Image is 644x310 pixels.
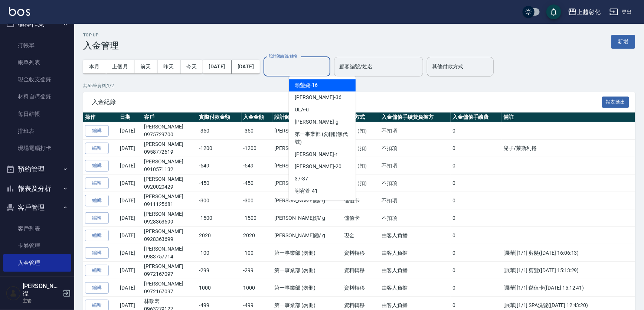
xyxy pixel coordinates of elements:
td: 入金（扣） [342,140,380,157]
td: [DATE] [118,262,142,279]
td: [PERSON_NAME] [142,157,197,174]
td: 資料轉移 [342,244,380,262]
span: [PERSON_NAME] -20 [295,163,341,170]
td: -1200 [197,140,241,157]
th: 入金儲值手續費負擔方 [380,112,451,122]
td: 0 [451,140,501,157]
td: -450 [197,174,241,192]
td: [PERSON_NAME] / Y [272,140,342,157]
td: -549 [242,157,273,174]
td: 0 [451,262,501,279]
td: 兒子/萊斯利捲 [501,140,635,157]
a: 材料自購登錄 [3,88,71,105]
td: 第一事業部 (勿刪) [272,244,342,262]
img: Logo [9,7,30,16]
td: 0 [451,227,501,244]
td: [PERSON_NAME] [142,262,197,279]
td: 第一事業部 (勿刪) [272,279,342,297]
td: -450 [242,174,273,192]
th: 付款方式 [342,112,380,122]
button: 員工及薪資 [3,275,71,294]
p: 0958772619 [144,148,195,156]
button: [DATE] [232,60,260,74]
a: 帳單列表 [3,54,71,71]
td: -100 [197,244,241,262]
button: 新增 [611,35,635,49]
span: 謝宥萱 -41 [295,187,318,195]
a: 每日結帳 [3,105,71,123]
td: [PERSON_NAME] [142,279,197,297]
a: 卡券管理 [3,237,71,254]
td: 儲值卡 [342,209,380,227]
th: 入金金額 [242,112,273,122]
td: 2020 [242,227,273,244]
td: -300 [242,192,273,209]
td: [展華][1/1] 儲值卡([DATE] 15:12:41) [501,279,635,297]
a: 入金管理 [3,254,71,271]
p: 0911125681 [144,200,195,208]
h5: [PERSON_NAME]徨 [23,283,61,297]
td: 現金 [342,227,380,244]
td: [PERSON_NAME]鏹 / g [272,209,342,227]
td: 0 [451,174,501,192]
th: 設計師 [272,112,342,122]
a: 打帳單 [3,37,71,54]
p: 0928363699 [144,218,195,226]
button: 本月 [83,60,106,74]
td: [PERSON_NAME] [142,244,197,262]
td: -1200 [242,140,273,157]
td: [DATE] [118,279,142,297]
button: 上越彰化 [565,4,604,20]
th: 備註 [501,112,635,122]
td: 不扣項 [380,209,451,227]
td: [PERSON_NAME] / Y [272,174,342,192]
span: [PERSON_NAME] -g [295,118,339,126]
th: 入金儲值手續費 [451,112,501,122]
td: -299 [197,262,241,279]
td: [PERSON_NAME]鏹 / g [272,192,342,209]
p: 0983757714 [144,253,195,261]
p: 0920020429 [144,183,195,191]
td: [展華][1/1] 剪髮([DATE] 16:06:13) [501,244,635,262]
td: [PERSON_NAME] / Y [272,122,342,140]
td: 不扣項 [380,192,451,209]
td: 0 [451,244,501,262]
a: 現場電腦打卡 [3,140,71,157]
span: [PERSON_NAME] -36 [295,94,341,101]
td: [DATE] [118,209,142,227]
p: 0975729700 [144,131,195,138]
button: 編輯 [85,212,109,224]
span: [PERSON_NAME] -r [295,150,337,158]
span: 上越彰化 -99 [295,199,323,207]
td: [PERSON_NAME] [142,140,197,157]
button: 今天 [180,60,203,74]
td: 2020 [197,227,241,244]
p: 0972167097 [144,288,195,296]
td: [PERSON_NAME] [142,122,197,140]
td: 資料轉移 [342,262,380,279]
a: 客戶列表 [3,220,71,237]
td: 由客人負擔 [380,227,451,244]
td: [PERSON_NAME] [142,227,197,244]
td: [DATE] [118,192,142,209]
span: 賴瑩婕 -16 [295,81,318,89]
td: 入金（扣） [342,122,380,140]
td: 入金（扣） [342,174,380,192]
a: 新增 [611,38,635,45]
td: 1000 [242,279,273,297]
span: 37 -37 [295,175,308,183]
td: 0 [451,157,501,174]
td: 不扣項 [380,157,451,174]
td: -299 [242,262,273,279]
td: -1500 [242,209,273,227]
button: 編輯 [85,143,109,154]
td: 0 [451,122,501,140]
td: 由客人負擔 [380,262,451,279]
td: -300 [197,192,241,209]
td: [DATE] [118,227,142,244]
td: 0 [451,209,501,227]
button: 昨天 [157,60,180,74]
a: 排班表 [3,123,71,140]
th: 日期 [118,112,142,122]
button: 登出 [607,5,635,19]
